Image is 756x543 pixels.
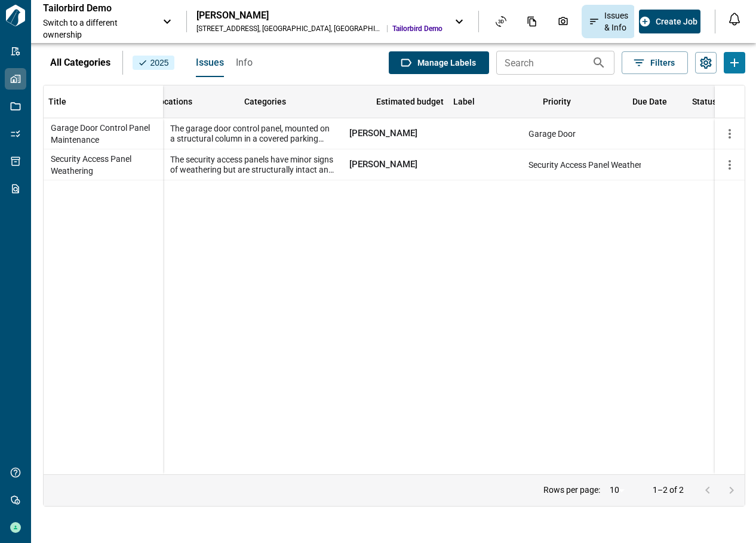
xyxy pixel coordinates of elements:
span: Garage Door Control Panel Maintenance [51,122,156,146]
div: Title [44,85,163,118]
span: The security access panels have minor signs of weathering but are structurally intact and functio... [170,155,335,175]
div: Categories [239,85,359,118]
div: Locations [150,85,239,118]
div: Status [692,85,717,118]
span: Issues [196,57,224,69]
button: Create Job [639,10,700,33]
div: Title [48,85,66,118]
span: Security Access Panel Weathering [51,153,156,177]
span: Issues & Info [604,10,628,33]
div: [STREET_ADDRESS] , [GEOGRAPHIC_DATA] , [GEOGRAPHIC_DATA] [196,24,382,33]
div: [PERSON_NAME] [196,10,442,22]
button: Settings [695,52,717,73]
button: Open notification feed [725,10,744,29]
div: Photos [551,11,576,32]
p: 1–2 of 2 [653,486,684,494]
span: Info [236,57,253,69]
div: [PERSON_NAME] [342,149,432,180]
div: Priority [543,85,571,118]
span: Security Access Panel Weathering, Paint [528,159,677,171]
span: 2025 [137,57,170,69]
span: Switch to a different ownership [43,17,150,41]
div: Priority [538,85,628,118]
button: 2025 [133,56,174,70]
span: Manage Labels [417,57,476,69]
div: Estimated budget [359,85,448,118]
button: Add Issues or Info [724,52,745,73]
span: The garage door control panel, mounted on a structural column in a covered parking area, is in go... [170,124,335,144]
div: Label [448,85,538,118]
span: Tailorbird Demo [392,24,442,33]
div: Documents [520,11,545,32]
p: Rows per page: [543,486,600,494]
span: Create Job [656,16,697,27]
div: Estimated budget [376,85,444,118]
p: Tailorbird Demo [43,2,150,14]
span: Garage Door [528,128,576,140]
div: Due Date [632,85,667,118]
div: Categories [244,85,286,118]
div: base tabs [184,48,253,77]
span: Filters [650,57,675,69]
div: 10 [605,481,634,499]
p: All Categories [50,56,110,70]
div: Issues & Info [582,5,635,38]
button: Manage Labels [389,51,489,74]
div: Label [453,85,475,118]
div: Due Date [628,85,687,118]
div: Asset View [488,11,514,32]
div: Locations [155,85,192,118]
div: [PERSON_NAME] [342,118,432,149]
button: Filters [622,51,688,74]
